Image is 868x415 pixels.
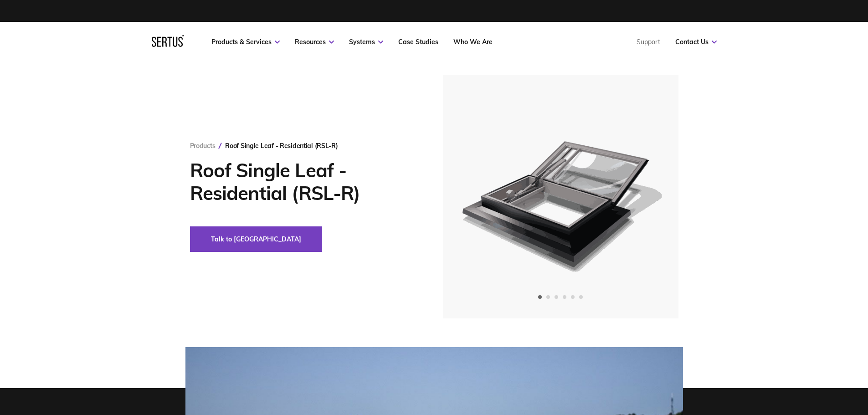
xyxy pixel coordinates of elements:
span: Go to slide 4 [563,295,566,299]
iframe: Chat Widget [822,371,868,415]
div: Previous slide [464,186,486,208]
a: Contact Us [675,38,717,46]
span: Go to slide 5 [571,295,575,299]
a: Case Studies [398,38,438,46]
a: Systems [349,38,383,46]
a: Products & Services [211,38,280,46]
button: Talk to [GEOGRAPHIC_DATA] [190,226,322,252]
span: Go to slide 3 [555,295,558,299]
div: Next slide [635,186,657,208]
span: Go to slide 2 [546,295,550,299]
a: Who We Are [453,38,493,46]
span: Go to slide 6 [579,295,583,299]
a: Products [190,142,216,150]
a: Resources [295,38,334,46]
a: Support [637,38,660,46]
h1: Roof Single Leaf - Residential (RSL-R) [190,159,416,205]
